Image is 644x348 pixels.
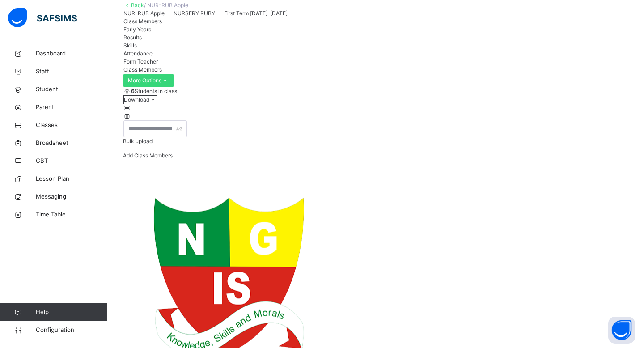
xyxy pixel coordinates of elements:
img: safsims [8,8,77,27]
span: CBT [36,157,107,166]
span: Lesson Plan [36,174,107,183]
span: Add Class Members [123,152,173,159]
span: Early Years [123,26,151,33]
span: Configuration [36,326,107,335]
span: Skills [123,42,137,49]
span: Broadsheet [36,139,107,148]
span: Form Teacher [123,58,158,65]
span: Attendance [123,50,153,57]
span: More Options [128,76,169,85]
span: Bulk upload [123,138,153,144]
span: Time Table [36,210,107,219]
span: Download [124,96,149,103]
span: Dashboard [36,49,107,58]
span: NUR-RUB Apple [123,10,165,17]
span: NURSERY RUBY [174,10,215,17]
span: Student [36,85,107,94]
span: Classes [36,121,107,130]
span: / NUR-RUB Apple [144,2,188,8]
span: Results [123,34,142,41]
span: First Term [DATE]-[DATE] [224,10,288,17]
span: Help [36,308,107,317]
button: Open asap [608,317,635,344]
span: Parent [36,103,107,112]
span: Staff [36,67,107,76]
span: Students in class [131,87,177,95]
span: Class Members [123,18,162,25]
a: Back [131,2,144,8]
b: 6 [131,88,135,94]
span: Class Members [123,66,162,73]
span: Messaging [36,192,107,201]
